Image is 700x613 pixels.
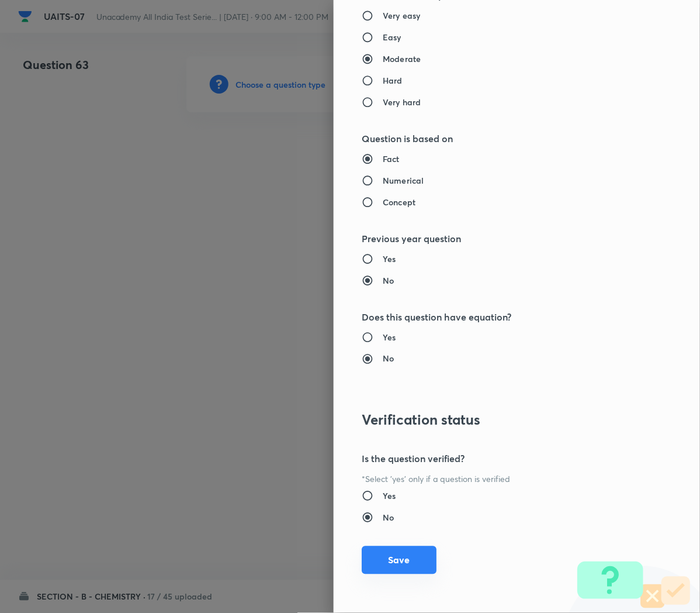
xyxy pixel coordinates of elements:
[362,452,633,466] h5: Is the question verified?
[383,153,400,165] h6: Fact
[362,132,633,146] h5: Question is based on
[383,512,394,524] h6: No
[383,331,396,343] h6: Yes
[383,174,424,187] h6: Numerical
[383,96,421,108] h6: Very hard
[362,546,436,574] button: Save
[362,473,633,485] p: *Select 'yes' only if a question is verified
[383,490,396,502] h6: Yes
[383,31,401,43] h6: Easy
[362,310,633,324] h5: Does this question have equation?
[383,9,420,22] h6: Very easy
[383,353,394,365] h6: No
[383,274,394,287] h6: No
[383,53,421,65] h6: Moderate
[383,74,403,87] h6: Hard
[383,196,415,208] h6: Concept
[362,232,633,246] h5: Previous year question
[383,253,396,265] h6: Yes
[362,412,633,429] h3: Verification status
